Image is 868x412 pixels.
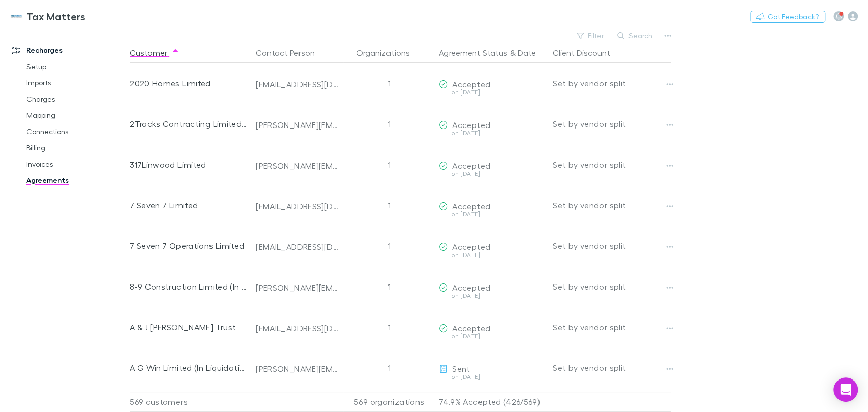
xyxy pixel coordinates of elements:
[439,374,545,380] div: on [DATE]
[256,120,339,130] div: [PERSON_NAME][EMAIL_ADDRESS][DOMAIN_NAME]
[16,91,137,107] a: Charges
[256,43,327,63] button: Contact Person
[439,43,545,63] div: &
[343,307,435,347] div: 1
[130,347,248,388] div: A G Win Limited (In Liquidation)
[452,242,490,251] span: Accepted
[256,201,339,211] div: [EMAIL_ADDRESS][DOMAIN_NAME]
[130,63,248,104] div: 2020 Homes Limited
[750,11,825,23] button: Got Feedback?
[16,140,137,156] a: Billing
[343,104,435,144] div: 1
[256,364,339,374] div: [PERSON_NAME][EMAIL_ADDRESS][DOMAIN_NAME]
[439,89,545,96] div: on [DATE]
[256,242,339,252] div: [EMAIL_ADDRESS][DOMAIN_NAME]
[343,347,435,388] div: 1
[452,201,490,211] span: Accepted
[439,333,545,339] div: on [DATE]
[10,10,22,22] img: Tax Matters 's Logo
[439,43,507,63] button: Agreement Status
[16,123,137,140] a: Connections
[553,266,671,307] div: Set by vendor split
[439,293,545,299] div: on [DATE]
[343,266,435,307] div: 1
[452,282,490,292] span: Accepted
[518,43,536,63] button: Date
[553,63,671,104] div: Set by vendor split
[256,161,339,171] div: [PERSON_NAME][EMAIL_ADDRESS][DOMAIN_NAME]
[452,364,470,373] span: Sent
[4,4,92,28] a: Tax Matters
[16,58,137,75] a: Setup
[553,307,671,347] div: Set by vendor split
[452,120,490,130] span: Accepted
[343,185,435,226] div: 1
[452,161,490,170] span: Accepted
[130,144,248,185] div: 317Linwood Limited
[130,392,252,412] div: 569 customers
[439,252,545,258] div: on [DATE]
[553,43,622,63] button: Client Discount
[343,63,435,104] div: 1
[130,104,248,144] div: 2Tracks Contracting Limited (In Liquidation)
[439,392,545,411] p: 74.9% Accepted (426/569)
[439,130,545,136] div: on [DATE]
[343,226,435,266] div: 1
[553,226,671,266] div: Set by vendor split
[439,171,545,177] div: on [DATE]
[439,211,545,217] div: on [DATE]
[833,377,858,402] div: Open Intercom Messenger
[26,10,85,22] h3: Tax Matters
[130,266,248,307] div: 8-9 Construction Limited (In Liquidation)
[612,29,659,42] button: Search
[356,43,422,63] button: Organizations
[16,107,137,123] a: Mapping
[553,347,671,388] div: Set by vendor split
[130,43,179,63] button: Customer
[452,323,490,333] span: Accepted
[2,42,137,58] a: Recharges
[16,75,137,91] a: Imports
[343,144,435,185] div: 1
[553,104,671,144] div: Set by vendor split
[572,29,610,42] button: Filter
[553,144,671,185] div: Set by vendor split
[256,282,339,293] div: [PERSON_NAME][EMAIL_ADDRESS][DOMAIN_NAME]
[16,172,137,188] a: Agreements
[16,156,137,172] a: Invoices
[452,79,490,89] span: Accepted
[343,392,435,412] div: 569 organizations
[130,185,248,226] div: 7 Seven 7 Limited
[256,79,339,89] div: [EMAIL_ADDRESS][DOMAIN_NAME]
[130,307,248,347] div: A & J [PERSON_NAME] Trust
[130,226,248,266] div: 7 Seven 7 Operations Limited
[553,185,671,226] div: Set by vendor split
[256,323,339,333] div: [EMAIL_ADDRESS][DOMAIN_NAME]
